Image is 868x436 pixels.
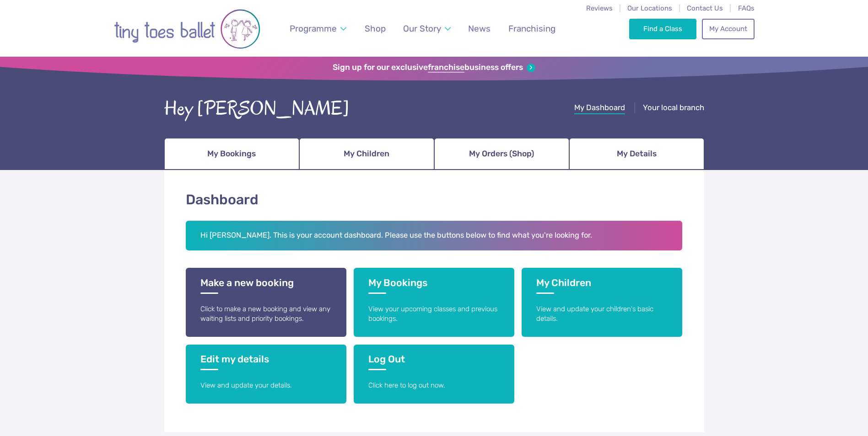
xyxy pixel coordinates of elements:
[200,381,332,390] p: View and update your details.
[200,277,332,294] h3: Make a new booking
[399,18,455,39] a: Our Story
[428,63,464,73] strong: franchise
[504,18,560,39] a: Franchising
[569,138,704,170] a: My Details
[629,19,696,39] a: Find a Class
[536,277,668,294] h3: My Children
[344,146,389,162] span: My Children
[354,268,514,337] a: My Bookings View your upcoming classes and previous bookings.
[368,304,500,324] p: View your upcoming classes and previous bookings.
[643,103,704,114] a: Your local branch
[617,146,657,162] span: My Details
[468,23,491,34] span: News
[738,4,755,12] a: FAQs
[403,23,441,34] span: Our Story
[200,304,332,324] p: Click to make a new booking and view any waiting lists and priority bookings.
[333,63,535,73] a: Sign up for our exclusivefranchisebusiness offers
[299,138,434,170] a: My Children
[702,19,754,39] a: My Account
[186,345,346,404] a: Edit my details View and update your details.
[207,146,256,162] span: My Bookings
[522,268,682,337] a: My Children View and update your children's basic details.
[368,381,500,390] p: Click here to log out now.
[164,138,299,170] a: My Bookings
[186,190,683,210] h1: Dashboard
[285,18,350,39] a: Programme
[643,103,704,112] span: Your local branch
[469,146,534,162] span: My Orders (Shop)
[354,345,514,404] a: Log Out Click here to log out now.
[164,95,350,123] div: Hey [PERSON_NAME]
[687,4,723,12] a: Contact Us
[586,4,613,12] a: Reviews
[368,353,500,370] h3: Log Out
[114,6,260,52] img: tiny toes ballet
[627,4,672,12] a: Our Locations
[464,18,495,39] a: News
[186,221,683,251] h2: Hi [PERSON_NAME]. This is your account dashboard. Please use the buttons below to find what you'r...
[290,23,337,34] span: Programme
[536,304,668,324] p: View and update your children's basic details.
[360,18,390,39] a: Shop
[200,353,332,370] h3: Edit my details
[434,138,569,170] a: My Orders (Shop)
[186,268,346,337] a: Make a new booking Click to make a new booking and view any waiting lists and priority bookings.
[508,23,555,34] span: Franchising
[365,23,386,34] span: Shop
[368,277,500,294] h3: My Bookings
